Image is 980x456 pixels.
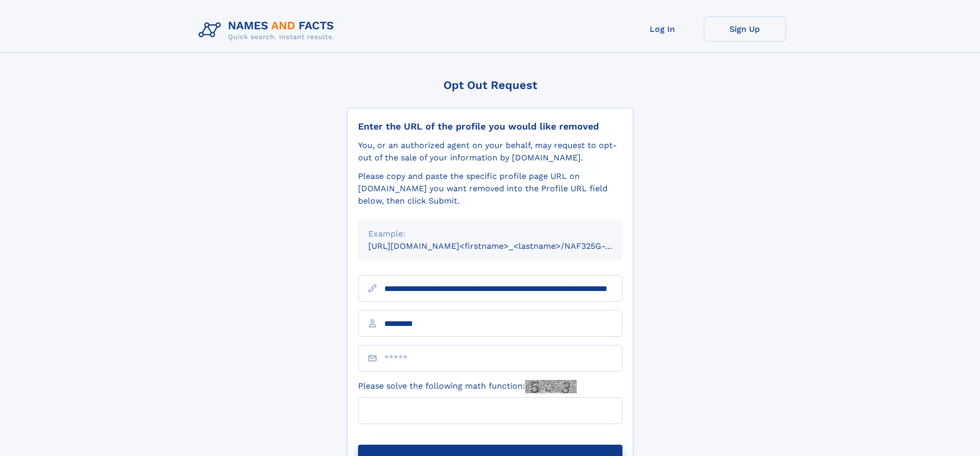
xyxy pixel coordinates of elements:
small: [URL][DOMAIN_NAME]<firstname>_<lastname>/NAF325G-xxxxxxxx [368,241,642,251]
div: Enter the URL of the profile you would like removed [358,121,622,132]
div: Please copy and paste the specific profile page URL on [DOMAIN_NAME] you want removed into the Pr... [358,170,622,207]
label: Please solve the following math function: [358,380,577,393]
div: You, or an authorized agent on your behalf, may request to opt-out of the sale of your informatio... [358,139,622,164]
div: Opt Out Request [347,79,633,92]
a: Sign Up [704,16,786,42]
img: Logo Names and Facts [194,16,343,44]
a: Log In [621,16,704,42]
div: Example: [368,228,612,240]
